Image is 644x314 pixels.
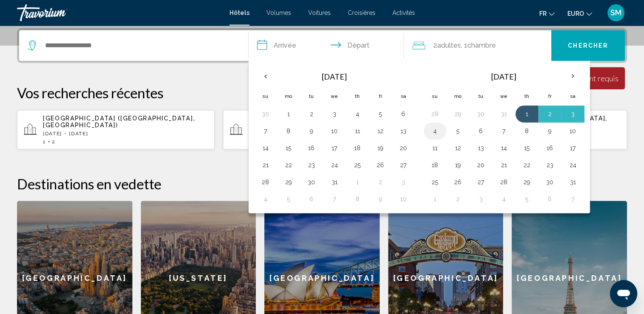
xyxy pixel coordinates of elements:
span: Chercher [568,43,608,49]
button: Jour 13 [397,125,410,137]
button: Jour 30 [543,176,557,188]
button: Jour 22 [282,159,295,171]
div: Widget de recherche [19,30,625,61]
button: Jour 5 [428,125,442,137]
button: Jour 4 [351,108,364,120]
button: Jour 7 [566,193,580,205]
button: Jour 3 [397,176,410,188]
button: Jour 7 [328,193,341,205]
button: Jour 20 [397,142,410,154]
button: [GEOGRAPHIC_DATA] ([GEOGRAPHIC_DATA], [GEOGRAPHIC_DATA])[DATE] - [DATE]12 [17,110,215,150]
a: Voitures [308,9,331,16]
button: Jour 5 [374,108,387,120]
span: Fr [539,10,547,17]
button: Jour 30 [474,108,488,120]
button: Jour 1 [282,108,295,120]
button: Jour 23 [305,159,318,171]
button: Jour 8 [351,193,364,205]
iframe: Bouton de lancement de la fenêtre de messagerie [610,280,637,307]
button: Jour 7 [497,125,511,137]
button: Jour 25 [428,176,442,188]
span: Adultes [437,41,461,49]
button: Jour 9 [374,193,387,205]
a: Activités [392,9,415,16]
button: Next month [561,66,584,86]
button: Jour 2 [543,108,557,120]
p: [DATE] - [DATE] [43,131,208,137]
font: , 1 [461,41,467,49]
button: Jour 11 [351,125,364,137]
button: Jour 4 [259,193,272,205]
button: Jour 1 [428,193,442,205]
button: Jour 21 [259,159,272,171]
button: Menu utilisateur [605,4,627,22]
button: Jour 6 [305,193,318,205]
button: Jour 6 [397,108,410,120]
button: Jour 10 [328,125,341,137]
button: Jour 12 [451,142,465,154]
font: 2 [52,139,56,145]
button: Jour 29 [282,176,295,188]
button: Jour 30 [259,108,272,120]
button: Jour 1 [351,176,364,188]
button: Jour 11 [428,142,442,154]
button: Jour 17 [328,142,341,154]
p: Vos recherches récentes [17,84,627,101]
button: Dates d’arrivée et de départ [249,30,404,61]
font: [DATE] [322,72,347,81]
button: Jour 24 [328,159,341,171]
button: Jour 30 [305,176,318,188]
button: Jour 12 [374,125,387,137]
button: Jour 26 [374,159,387,171]
button: Jour 3 [474,193,488,205]
button: Jour 10 [566,125,580,137]
button: Jour 8 [282,125,295,137]
button: Jour 10 [397,193,410,205]
button: Jour 27 [397,159,410,171]
button: Jour 8 [520,125,534,137]
a: Croisières [348,9,375,16]
button: Jour 19 [374,142,387,154]
span: Chambre [467,41,495,49]
button: Jour 6 [543,193,557,205]
button: Jour 5 [520,193,534,205]
button: Jour 9 [305,125,318,137]
button: Jour 7 [259,125,272,137]
button: Jour 2 [305,108,318,120]
button: Jour 29 [520,176,534,188]
button: Jour 21 [497,159,511,171]
a: Volumes [266,9,291,16]
button: Jour 16 [543,142,557,154]
button: Jour 5 [282,193,295,205]
button: Voyageurs : 2 adultes, 0 enfants [404,30,551,61]
button: Jour 4 [566,108,580,120]
span: EURO [567,10,584,17]
button: Hurghada, [GEOGRAPHIC_DATA] (HRG)[DATE] - [DATE]12, 1Enfant [223,110,421,150]
button: Jour 23 [543,159,557,171]
button: Jour 7 [474,125,488,137]
a: Hôtels [229,9,249,16]
font: [DATE] [491,72,516,81]
button: Jour 9 [543,125,557,137]
button: Jour 18 [351,142,364,154]
button: Jour 31 [497,108,511,120]
button: Jour 1 [520,108,534,120]
button: Jour 3 [328,108,341,120]
button: Le mois précédent [254,66,277,86]
button: Jour 15 [520,142,534,154]
button: Jour 25 [351,159,364,171]
h2: Destinations en vedette [17,175,627,192]
button: Jour 14 [497,142,511,154]
button: Jour 27 [474,176,488,188]
button: Jour 28 [259,176,272,188]
button: Changer la langue [539,7,555,20]
font: 1 [43,139,46,145]
span: [GEOGRAPHIC_DATA] ([GEOGRAPHIC_DATA], [GEOGRAPHIC_DATA]) [43,115,195,128]
button: Jour 29 [451,108,465,120]
button: Jour 24 [566,159,580,171]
